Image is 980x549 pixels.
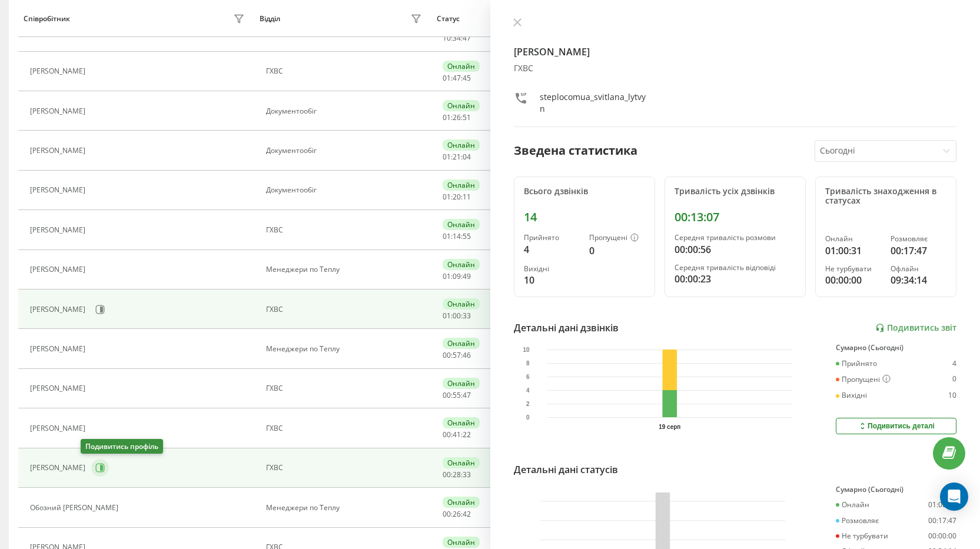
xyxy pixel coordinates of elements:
div: Співробітник [24,15,70,23]
span: 00 [453,311,461,321]
div: 00:00:56 [675,242,796,257]
div: [PERSON_NAME] [30,265,88,274]
div: Детальні дані дзвінків [514,321,619,335]
div: [PERSON_NAME] [30,147,88,155]
span: 01 [443,271,451,281]
span: 01 [443,311,451,321]
div: Прийнято [524,234,580,242]
div: 00:13:07 [675,210,796,224]
a: Подивитись звіт [875,323,956,333]
div: : : [443,114,471,122]
span: 51 [463,112,471,122]
div: Онлайн [443,298,480,310]
div: [PERSON_NAME] [30,226,88,234]
button: Подивитись деталі [836,418,956,434]
span: 00 [443,390,451,400]
div: : : [443,431,471,439]
div: Онлайн [443,417,480,428]
span: 22 [463,430,471,440]
span: 34 [453,33,461,43]
div: [PERSON_NAME] [30,464,88,472]
div: 01:00:31 [928,501,956,509]
span: 49 [463,271,471,281]
div: : : [443,232,471,241]
text: 0 [526,414,529,421]
div: ГХВС [266,67,425,75]
div: Онлайн [443,259,480,270]
div: Онлайн [836,501,869,509]
text: 2 [526,401,529,407]
span: 57 [453,350,461,360]
span: 00 [443,470,451,480]
div: 00:00:23 [675,272,796,286]
div: [PERSON_NAME] [30,67,88,75]
span: 14 [453,231,461,241]
div: Онлайн [443,219,480,230]
div: : : [443,34,471,42]
div: 10 [524,273,580,287]
span: 20 [453,192,461,202]
div: Онлайн [443,179,480,191]
span: 21 [453,152,461,162]
div: Прийнято [836,360,877,368]
div: Онлайн [443,378,480,389]
div: : : [443,312,471,320]
div: : : [443,193,471,201]
div: [PERSON_NAME] [30,384,88,392]
span: 33 [463,311,471,321]
div: ГХВС [266,384,425,392]
div: Онлайн [443,100,480,111]
div: : : [443,74,471,82]
div: Пропущені [589,234,645,243]
div: Статус [437,15,460,23]
div: Детальні дані статусів [514,463,618,477]
div: Онлайн [443,497,480,508]
div: 00:17:47 [928,517,956,525]
span: 28 [453,470,461,480]
div: 00:00:00 [825,273,881,287]
div: Тривалість знаходження в статусах [825,187,946,207]
div: Онлайн [443,537,480,548]
div: Подивитись деталі [858,421,935,431]
div: [PERSON_NAME] [30,424,88,432]
div: Середня тривалість відповіді [675,264,796,272]
span: 10 [443,33,451,43]
div: 10 [948,391,956,400]
div: 01:00:31 [825,244,881,258]
div: : : [443,391,471,400]
div: Середня тривалість розмови [675,234,796,242]
span: 47 [463,390,471,400]
span: 09 [453,271,461,281]
span: 04 [463,152,471,162]
div: Вихідні [836,391,867,400]
span: 41 [453,430,461,440]
div: Open Intercom Messenger [940,483,968,511]
div: Тривалість усіх дзвінків [675,187,796,197]
div: Пропущені [836,375,891,384]
div: Вихідні [524,265,580,273]
span: 26 [453,112,461,122]
text: 8 [526,360,529,367]
div: Відділ [260,15,280,23]
div: 00:00:00 [928,532,956,540]
text: 4 [526,387,529,394]
text: 10 [523,347,530,353]
span: 01 [443,112,451,122]
span: 33 [463,470,471,480]
span: 47 [463,33,471,43]
div: Документообіг [266,107,425,115]
div: : : [443,272,471,281]
div: Всього дзвінків [524,187,645,197]
div: Обозний [PERSON_NAME] [30,504,121,512]
div: [PERSON_NAME] [30,345,88,353]
div: ГХВС [266,424,425,432]
div: Онлайн [443,338,480,349]
span: 47 [453,73,461,83]
div: ГХВС [514,64,957,74]
div: [PERSON_NAME] [30,305,88,314]
div: Онлайн [443,457,480,468]
span: 42 [463,509,471,519]
div: : : [443,153,471,161]
span: 46 [463,350,471,360]
text: 19 серп [659,424,680,430]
